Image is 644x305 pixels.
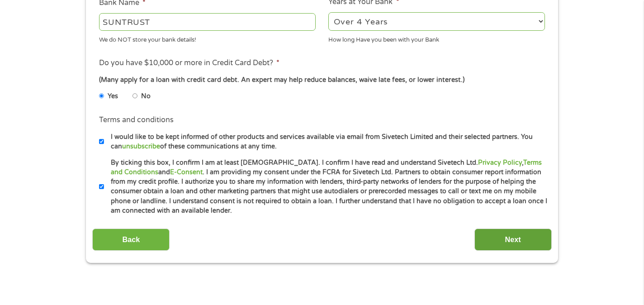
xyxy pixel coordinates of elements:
[170,168,203,176] a: E-Consent
[478,159,522,167] a: Privacy Policy
[104,132,548,152] label: I would like to be kept informed of other products and services available via email from Sivetech...
[99,75,545,85] div: (Many apply for a loan with credit card debt. An expert may help reduce balances, waive late fees...
[99,32,316,44] div: We do NOT store your bank details!
[111,159,542,176] a: Terms and Conditions
[122,143,160,150] a: unsubscribe
[141,91,151,101] label: No
[104,158,548,216] label: By ticking this box, I confirm I am at least [DEMOGRAPHIC_DATA]. I confirm I have read and unders...
[474,229,552,251] input: Next
[108,91,118,101] label: Yes
[328,32,545,44] div: How long Have you been with your Bank
[92,229,170,251] input: Back
[99,58,279,68] label: Do you have $10,000 or more in Credit Card Debt?
[99,115,174,125] label: Terms and conditions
